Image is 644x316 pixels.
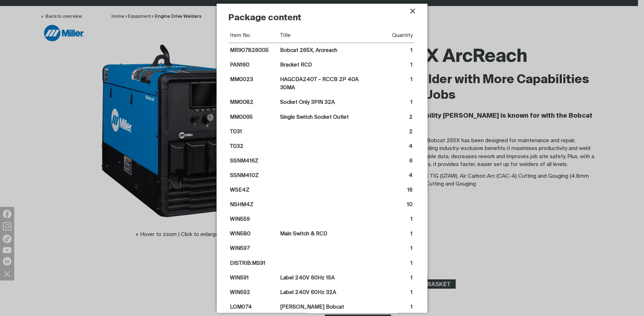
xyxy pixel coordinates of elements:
[370,113,413,121] span: 2
[370,142,413,150] span: 4
[370,230,413,238] span: 1
[228,139,275,154] td: T032
[275,226,368,241] td: Main Switch & RCD
[370,157,413,165] span: 6
[275,285,368,300] td: Label 240V 60Hz 32A
[228,256,275,271] td: DISTRIB:MS91
[275,58,368,72] td: Bracket RCD
[228,212,275,226] td: WIN559
[275,271,368,285] td: Label 240V 60Hz 15A
[275,43,368,58] td: Bobcat 265X, Arcreach
[228,300,275,314] td: LOM074
[370,244,413,252] span: 1
[370,303,413,311] span: 1
[275,300,368,314] td: [PERSON_NAME] Bobcat
[370,171,413,180] span: 4
[228,168,275,183] td: SSNM410Z
[370,186,413,194] span: 16
[370,200,413,209] span: 10
[228,12,414,28] h2: Package content
[370,128,413,136] span: 2
[370,215,413,223] span: 1
[370,75,413,84] span: 1
[275,28,368,43] th: Title
[228,28,275,43] th: Item No.
[228,285,275,300] td: WIN592
[228,58,275,72] td: PAN160
[228,183,275,197] td: WSE4Z
[370,61,413,69] span: 1
[370,288,413,296] span: 1
[228,110,275,124] td: MM0095
[370,259,413,267] span: 1
[408,7,417,15] button: Close pop-up overlay
[228,241,275,256] td: WIN597
[228,154,275,168] td: SSNM416Z
[368,28,414,43] th: Quantity
[228,95,275,109] td: MM0082
[275,72,368,95] td: HAGCDA240T - RCCB 2P 40A 30MA
[228,124,275,139] td: T031
[228,197,275,212] td: NSHM4Z
[275,110,368,124] td: Single Switch Socket Outlet
[370,98,413,106] span: 1
[275,95,368,109] td: Socket Only 3PIN 32A
[370,274,413,282] span: 1
[228,72,275,95] td: MM0023
[228,271,275,285] td: WIN591
[228,226,275,241] td: WIN580
[228,43,275,58] td: MR907826005
[370,46,413,54] span: 1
